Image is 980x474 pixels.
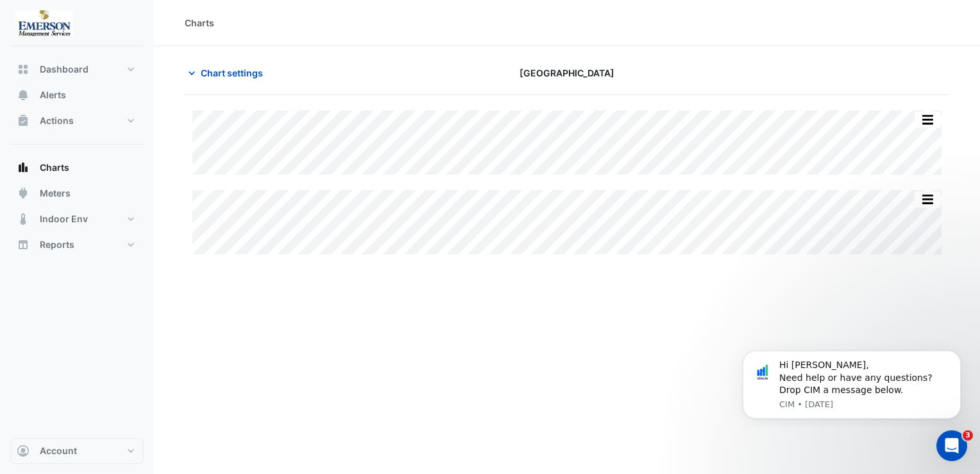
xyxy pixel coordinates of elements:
app-icon: Reports [17,238,30,251]
iframe: Intercom notifications message [723,339,980,426]
button: Meters [10,180,144,206]
iframe: Intercom live chat [936,430,967,461]
app-icon: Charts [17,161,30,174]
span: Indoor Env [40,213,88,225]
span: 3 [963,430,973,441]
button: Chart settings [185,62,271,84]
button: Charts [10,155,144,180]
img: Company Logo [15,10,73,36]
button: More Options [915,191,940,207]
button: More Options [915,112,940,128]
span: Actions [40,114,74,127]
button: Reports [10,232,144,258]
span: Chart settings [201,66,263,80]
span: Reports [40,238,74,251]
span: Charts [40,161,69,174]
app-icon: Actions [17,114,30,127]
app-icon: Meters [17,187,30,200]
button: Actions [10,108,144,134]
span: Meters [40,187,71,200]
span: Alerts [40,89,66,101]
button: Dashboard [10,57,144,82]
app-icon: Alerts [17,89,30,101]
app-icon: Dashboard [17,63,30,76]
div: Charts [185,16,214,30]
button: Indoor Env [10,206,144,232]
span: [GEOGRAPHIC_DATA] [520,66,614,80]
app-icon: Indoor Env [17,213,30,225]
button: Account [10,438,144,464]
span: Dashboard [40,63,89,76]
span: Account [40,444,77,457]
button: Alerts [10,82,144,108]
